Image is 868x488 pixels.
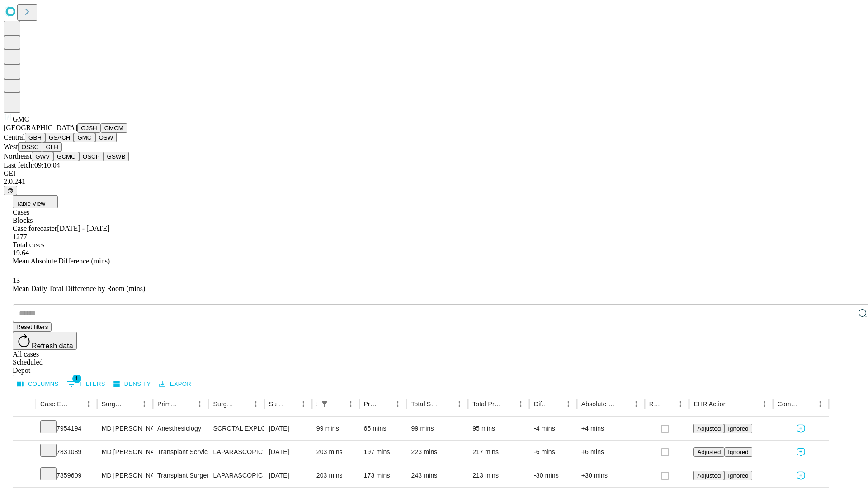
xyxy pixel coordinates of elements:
[79,152,104,161] button: OSCP
[269,417,307,440] div: [DATE]
[693,447,724,457] button: Adjusted
[18,468,31,484] button: Expand
[213,400,236,408] div: Surgery Name
[379,398,392,410] button: Sort
[318,398,331,410] button: Show filters
[237,398,250,410] button: Sort
[13,257,110,265] span: Mean Absolute Difference (mins)
[40,400,69,408] div: Case Epic Id
[581,464,640,487] div: +30 mins
[4,143,18,150] span: West
[4,161,60,169] span: Last fetch: 09:10:04
[581,417,640,440] div: +4 mins
[13,225,57,232] span: Case forecaster
[316,441,355,464] div: 203 mins
[42,142,61,152] button: GLH
[7,187,14,194] span: @
[364,464,402,487] div: 173 mins
[13,277,20,284] span: 13
[411,400,439,408] div: Total Scheduled Duration
[411,441,463,464] div: 223 mins
[4,133,25,141] span: Central
[40,441,93,464] div: 7831089
[472,464,525,487] div: 213 mins
[213,417,259,440] div: SCROTAL EXPLORATION
[697,472,721,479] span: Adjusted
[724,447,752,457] button: Ignored
[728,425,748,432] span: Ignored
[138,398,151,410] button: Menu
[269,464,307,487] div: [DATE]
[472,400,501,408] div: Total Predicted Duration
[549,398,562,410] button: Sort
[13,233,27,240] span: 1277
[13,332,77,350] button: Refresh data
[57,225,109,232] span: [DATE] - [DATE]
[674,398,687,410] button: Menu
[316,464,355,487] div: 203 mins
[95,133,117,142] button: OSW
[157,400,180,408] div: Primary Service
[411,417,463,440] div: 99 mins
[102,417,148,440] div: MD [PERSON_NAME] Md
[297,398,310,410] button: Menu
[728,449,748,455] span: Ignored
[724,471,752,480] button: Ignored
[102,400,124,408] div: Surgeon Name
[661,398,674,410] button: Sort
[778,400,800,408] div: Comments
[472,417,525,440] div: 95 mins
[70,398,82,410] button: Sort
[65,377,108,391] button: Show filters
[332,398,344,410] button: Sort
[15,377,61,391] button: Select columns
[104,152,129,161] button: GSWB
[18,421,31,437] button: Expand
[4,124,77,131] span: [GEOGRAPHIC_DATA]
[693,471,724,480] button: Adjusted
[814,398,826,410] button: Menu
[4,186,17,195] button: @
[534,464,572,487] div: -30 mins
[32,152,53,161] button: GWV
[213,441,259,464] div: LAPARASCOPIC DONOR [MEDICAL_DATA]
[440,398,453,410] button: Sort
[157,441,204,464] div: Transplant Services
[102,441,148,464] div: MD [PERSON_NAME] [PERSON_NAME] Md
[697,425,721,432] span: Adjusted
[392,398,404,410] button: Menu
[4,178,864,186] div: 2.0.241
[472,441,525,464] div: 217 mins
[45,133,74,142] button: GSACH
[581,400,616,408] div: Absolute Difference
[18,445,31,460] button: Expand
[534,400,548,408] div: Difference
[693,424,724,433] button: Adjusted
[13,115,29,123] span: GMC
[40,417,93,440] div: 7954194
[193,398,206,410] button: Menu
[453,398,466,410] button: Menu
[630,398,642,410] button: Menu
[250,398,262,410] button: Menu
[125,398,138,410] button: Sort
[74,133,95,142] button: GMC
[4,169,864,178] div: GEI
[344,398,357,410] button: Menu
[111,377,153,391] button: Density
[502,398,514,410] button: Sort
[693,400,726,408] div: EHR Action
[728,398,741,410] button: Sort
[562,398,575,410] button: Menu
[728,472,748,479] span: Ignored
[181,398,193,410] button: Sort
[77,123,101,133] button: GJSH
[364,417,402,440] div: 65 mins
[25,133,45,142] button: GBH
[40,464,93,487] div: 7859609
[18,142,42,152] button: OSSC
[213,464,259,487] div: LAPARASCOPIC DONOR [MEDICAL_DATA]
[318,398,331,410] div: 1 active filter
[269,400,283,408] div: Surgery Date
[758,398,771,410] button: Menu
